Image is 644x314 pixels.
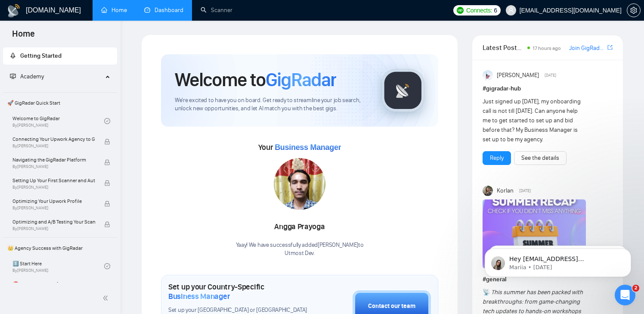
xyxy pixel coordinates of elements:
span: Home [5,28,42,46]
span: Setting Up Your First Scanner and Auto-Bidder [12,176,95,185]
span: By [PERSON_NAME] [12,164,95,169]
a: homeHome [101,6,127,14]
span: By [PERSON_NAME] [12,205,95,211]
button: setting [627,3,641,17]
iframe: Intercom notifications message [472,230,644,291]
span: 17 hours ago [533,45,561,51]
span: Business Manager [168,292,230,301]
span: 🚀 GigRadar Quick Start [4,94,116,112]
span: ⛔ Top 3 Mistakes of Pro Agencies [12,280,95,289]
a: setting [627,7,641,14]
span: Korlan [497,186,514,196]
li: Getting Started [3,47,117,65]
span: 6 [494,6,497,15]
span: Academy [10,73,44,80]
a: Welcome to GigRadarBy[PERSON_NAME] [12,112,104,131]
span: [PERSON_NAME] [497,71,539,80]
img: F09CV3P1UE7-Summer%20recap.png [483,199,586,268]
span: rocket [10,53,16,59]
span: Navigating the GigRadar Platform [12,155,95,164]
a: 1️⃣ Start HereBy[PERSON_NAME] [12,257,104,276]
span: Optimizing and A/B Testing Your Scanner for Better Results [12,218,95,226]
span: Optimizing Your Upwork Profile [12,197,95,205]
a: searchScanner [201,6,232,14]
span: lock [104,201,110,207]
span: 👑 Agency Success with GigRadar [4,239,116,257]
span: lock [104,221,110,227]
span: user [508,7,514,13]
span: Academy [20,73,44,80]
span: check-circle [104,118,110,124]
span: By [PERSON_NAME] [12,226,95,231]
span: [DATE] [545,72,556,79]
img: 1708520921837-dllhost_hRLnkNBDQD.png [274,158,325,210]
span: Latest Posts from the GigRadar Community [483,42,525,53]
span: check-circle [104,263,110,269]
div: Angga Prayoga [236,220,364,234]
h1: # gigradar-hub [483,84,613,93]
span: double-left [102,294,111,302]
span: fund-projection-screen [10,73,16,79]
span: [DATE] [519,187,531,195]
span: By [PERSON_NAME] [12,143,95,149]
a: Join GigRadar Slack Community [569,44,606,53]
img: gigradar-logo.png [381,69,424,112]
h1: Welcome to [175,68,336,91]
img: logo [7,4,21,18]
span: GigRadar [266,68,336,91]
a: dashboardDashboard [144,6,183,14]
div: Just signed up [DATE], my onboarding call is not till [DATE]. Can anyone help me to get started t... [483,97,587,144]
img: upwork-logo.png [457,7,464,14]
span: By [PERSON_NAME] [12,185,95,190]
img: Anisuzzaman Khan [483,70,493,81]
div: Contact our team [368,302,415,311]
span: lock [104,159,110,165]
a: See the details [521,153,559,163]
span: 2 [632,285,639,292]
span: 📡 [483,289,490,296]
div: Yaay! We have successfully added [PERSON_NAME] to [236,241,364,258]
span: Connects: [466,6,492,15]
span: Your [258,143,341,152]
span: Business Manager [275,143,341,152]
span: export [607,44,613,51]
button: See the details [514,151,567,165]
span: lock [104,139,110,145]
a: Reply [490,153,504,163]
span: Connecting Your Upwork Agency to GigRadar [12,135,95,143]
span: lock [104,180,110,186]
img: Korlan [483,186,493,196]
iframe: Intercom live chat [615,285,635,305]
button: Reply [483,151,511,165]
span: Getting Started [20,52,62,59]
span: setting [627,7,640,14]
h1: Set up your Country-Specific [168,282,310,301]
p: Utmost Dev . [236,249,364,258]
a: export [607,44,613,52]
span: We're excited to have you on board. Get ready to streamline your job search, unlock new opportuni... [175,96,368,113]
